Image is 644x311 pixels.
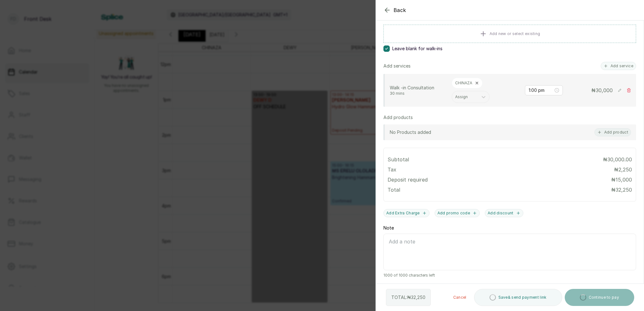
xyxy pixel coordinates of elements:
label: Note [383,225,394,231]
p: ₦30,000.00 [603,156,632,163]
span: 32,250 [616,187,632,193]
button: Cancel [448,289,472,306]
p: ₦ [611,186,632,194]
button: Add promo code [435,209,480,217]
p: CHINAZA [455,81,472,86]
p: Deposit required [388,176,428,183]
p: Walk -in Consultation [390,85,447,91]
span: 32,250 [411,295,425,300]
span: Leave blank for walk-ins [392,45,442,52]
p: TOTAL: ₦ [391,294,425,301]
p: ₦ [591,87,613,94]
span: 30,000 [596,87,613,93]
input: Select time [529,87,553,94]
p: No Products added [390,129,431,135]
p: ₦ [611,176,632,183]
span: 2,250 [618,166,632,173]
p: Subtotal [388,156,409,163]
p: 30 mins [390,91,447,96]
button: Add discount [485,209,523,217]
p: Tax [388,166,396,173]
button: Add product [594,128,631,136]
span: Add new or select existing [490,31,540,36]
button: Continue to pay [565,289,635,306]
p: Total [388,186,400,194]
button: Add Extra Charge [383,209,430,217]
span: 1000 of 1000 characters left [383,273,636,278]
span: Back [394,6,406,14]
button: Save& send payment link [474,289,562,306]
button: Add new or select existing [383,25,636,43]
p: Add products [383,114,413,121]
button: Back [383,6,406,14]
p: Add services [383,63,411,69]
button: Add service [601,62,636,70]
p: ₦ [614,166,632,173]
span: 15,000 [616,176,632,183]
